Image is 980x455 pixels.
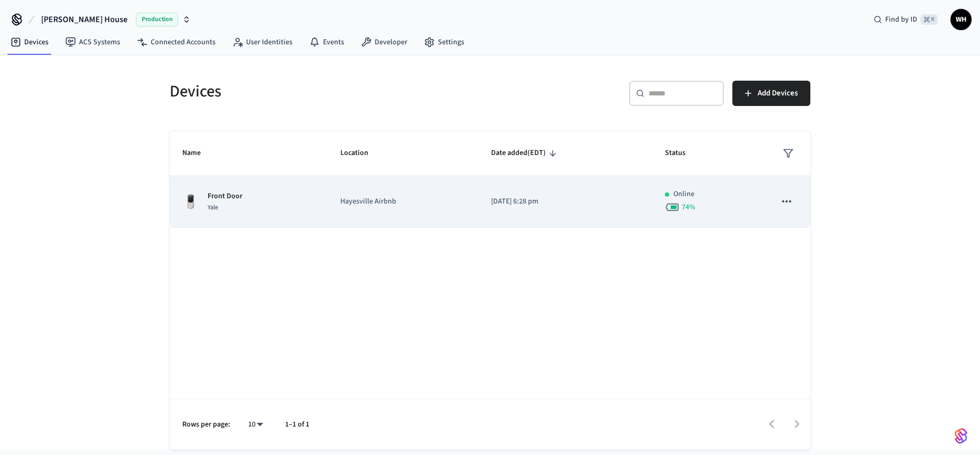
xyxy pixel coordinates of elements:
[665,145,699,161] span: Status
[182,193,199,210] img: Yale Assure Touchscreen Wifi Smart Lock, Satin Nickel, Front
[682,202,695,212] span: 74 %
[41,13,128,26] span: [PERSON_NAME] House
[340,196,466,207] p: Hayesville Airbnb
[952,10,971,29] span: WH
[950,9,972,30] button: WH
[57,33,129,52] a: ACS Systems
[2,33,57,52] a: Devices
[885,14,917,25] span: Find by ID
[732,81,810,106] button: Add Devices
[208,203,218,212] span: Yale
[182,419,230,430] p: Rows per page:
[673,189,694,200] p: Online
[865,10,946,29] div: Find by ID⌘ K
[301,33,352,52] a: Events
[170,131,810,228] table: sticky table
[136,13,178,26] span: Production
[491,145,560,161] span: Date added(EDT)
[243,417,268,432] div: 10
[416,33,473,52] a: Settings
[920,14,938,25] span: ⌘ K
[208,191,242,202] p: Front Door
[170,81,484,102] h5: Devices
[758,86,798,100] span: Add Devices
[955,428,967,444] img: SeamLogoGradient.69752ec5.svg
[182,145,214,161] span: Name
[352,33,416,52] a: Developer
[129,33,224,52] a: Connected Accounts
[285,419,309,430] p: 1–1 of 1
[224,33,301,52] a: User Identities
[491,196,640,207] p: [DATE] 6:28 pm
[340,145,382,161] span: Location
